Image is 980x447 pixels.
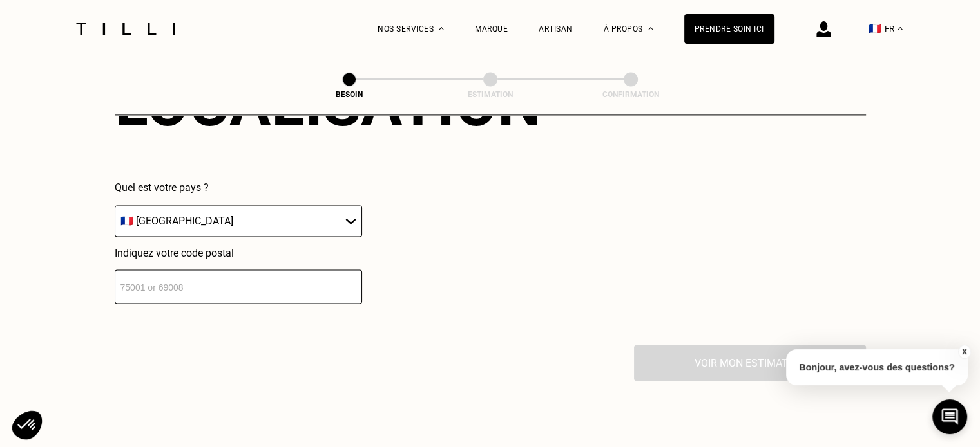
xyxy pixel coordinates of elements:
[115,247,362,259] p: Indiquez votre code postal
[684,14,774,44] a: Prendre soin ici
[648,27,653,30] img: Menu déroulant à propos
[869,23,881,35] span: 🇫🇷
[439,27,444,30] img: Menu déroulant
[285,90,414,99] div: Besoin
[115,181,362,194] p: Quel est votre pays ?
[898,27,903,30] img: menu déroulant
[72,23,180,35] img: Logo du service de couturière Tilli
[816,21,831,37] img: icône connexion
[475,24,508,33] a: Marque
[786,349,968,385] p: Bonjour, avez-vous des questions?
[115,269,362,304] input: 75001 or 69008
[957,345,970,359] button: X
[426,90,555,99] div: Estimation
[566,90,695,99] div: Confirmation
[539,24,573,33] a: Artisan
